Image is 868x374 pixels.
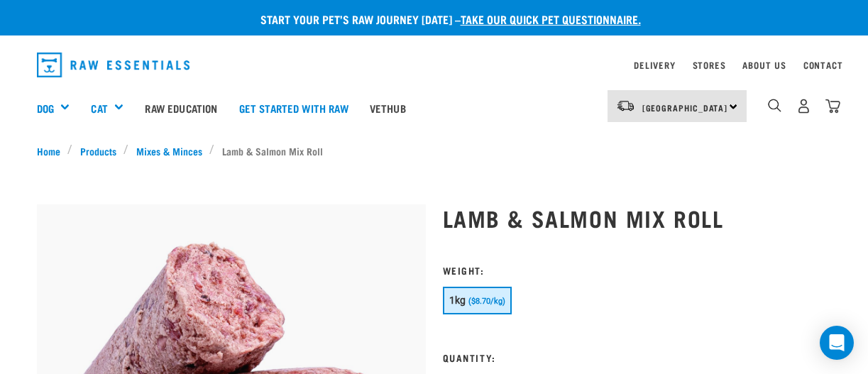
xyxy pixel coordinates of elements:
a: Cat [91,100,107,116]
span: 1kg [449,295,466,306]
span: ($8.70/kg) [468,297,505,306]
nav: dropdown navigation [26,47,843,83]
h3: Weight: [443,265,832,275]
a: Contact [803,62,843,67]
img: user.png [796,99,811,114]
a: Dog [37,100,54,116]
span: [GEOGRAPHIC_DATA] [642,105,728,110]
a: Delivery [634,62,675,67]
img: Raw Essentials Logo [37,53,190,77]
a: Products [72,143,123,158]
a: take our quick pet questionnaire. [461,16,641,22]
a: Get started with Raw [229,79,359,136]
nav: breadcrumbs [37,143,832,158]
div: Open Intercom Messenger [820,326,854,360]
button: 1kg ($8.70/kg) [443,287,512,314]
img: home-icon-1@2x.png [768,99,781,112]
a: Home [37,143,68,158]
img: van-moving.png [616,99,635,112]
a: Mixes & Minces [128,143,209,158]
a: Vethub [359,79,417,136]
h1: Lamb & Salmon Mix Roll [443,205,832,231]
h3: Quantity: [443,352,832,363]
a: Stores [693,62,726,67]
a: About Us [742,62,786,67]
img: home-icon@2x.png [825,99,840,114]
a: Raw Education [134,79,228,136]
